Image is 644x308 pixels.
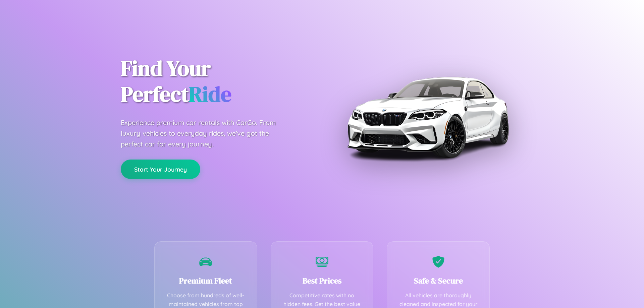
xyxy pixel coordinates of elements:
[121,56,312,107] h1: Find Your Perfect
[281,275,363,286] h3: Best Prices
[121,117,288,149] p: Experience premium car rentals with CarGo. From luxury vehicles to everyday rides, we've got the ...
[165,275,247,286] h3: Premium Fleet
[344,34,512,201] img: Premium BMW car rental vehicle
[397,275,479,286] h3: Safe & Secure
[189,79,231,109] span: Ride
[121,160,200,179] button: Start Your Journey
